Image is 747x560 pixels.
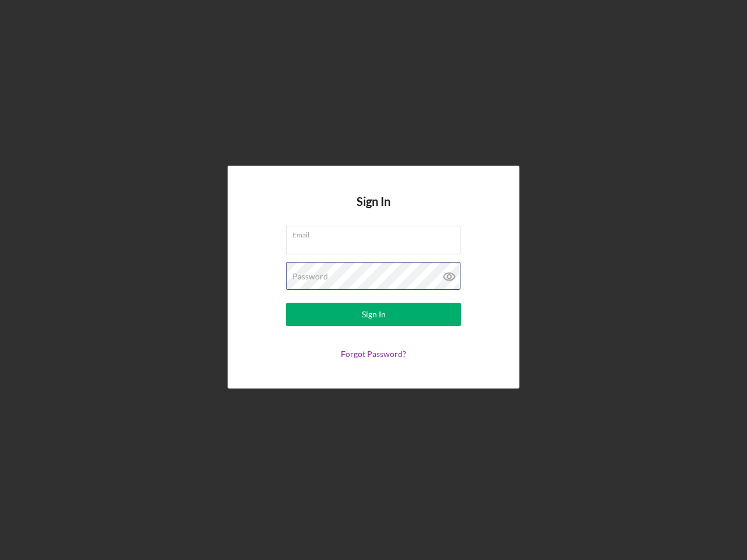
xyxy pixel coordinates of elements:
[292,226,460,239] label: Email
[357,195,390,226] h4: Sign In
[341,349,406,359] a: Forgot Password?
[362,303,386,326] div: Sign In
[292,272,328,281] label: Password
[286,303,461,326] button: Sign In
